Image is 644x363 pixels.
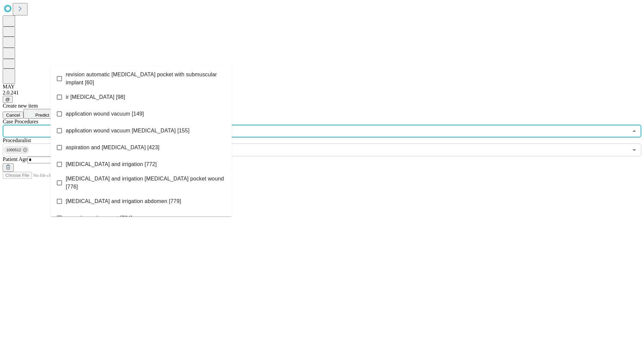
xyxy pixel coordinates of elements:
span: Predict [35,113,49,118]
span: Patient Age [3,156,28,162]
span: 1000512 [4,146,24,154]
button: Close [630,126,639,136]
span: Cancel [6,113,20,118]
span: @ [5,97,10,102]
div: MAY [3,84,641,90]
span: application wound vacuum [149] [66,110,144,118]
span: Scheduled Procedure [3,119,38,124]
button: Predict [23,109,54,119]
span: revision automatic [MEDICAL_DATA] pocket with submuscular implant [60] [66,71,226,87]
span: Create new item [3,103,38,109]
span: ir [MEDICAL_DATA] [98] [66,93,125,101]
span: Proceduralist [3,137,31,143]
span: [MEDICAL_DATA] and irrigation [MEDICAL_DATA] pocket wound [776] [66,175,226,191]
div: 2.0.241 [3,90,641,96]
button: Cancel [3,112,23,119]
span: [MEDICAL_DATA] and irrigation [772] [66,160,157,168]
div: 1000512 [4,146,29,154]
button: Open [630,145,639,155]
button: @ [3,96,13,103]
span: application wound vacuum [MEDICAL_DATA] [155] [66,127,190,135]
span: [MEDICAL_DATA] and irrigation abdomen [779] [66,197,181,205]
span: wound vac placement [784] [66,214,132,222]
span: aspiration and [MEDICAL_DATA] [423] [66,144,159,152]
